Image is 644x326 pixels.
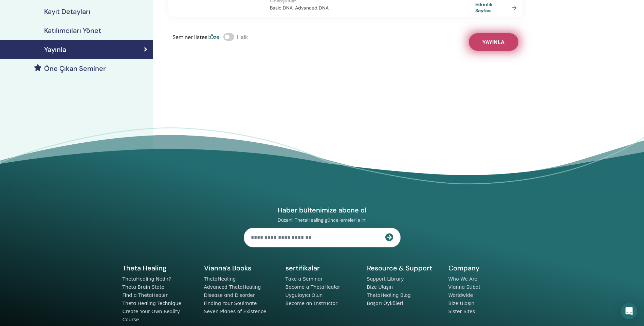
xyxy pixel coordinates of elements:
[482,39,504,46] span: Yayınla
[123,292,168,298] a: Find a ThetaHealer
[172,34,210,41] span: Seminer listesi :
[448,301,475,306] a: Bize Ulaşın
[123,284,165,290] a: Theta Brain State
[469,33,518,51] button: Yayınla
[204,264,277,272] h5: Vianna’s Books
[204,292,255,298] a: Disease and Disorder
[367,276,404,282] a: Support Library
[448,292,473,298] a: Worldwide
[210,34,221,41] span: Özel
[448,264,522,272] h5: Company
[123,276,171,282] a: ThetaHealing Nedir?
[123,264,196,272] h5: Theta Healing
[244,206,401,215] h4: Haber bültenimize abone ol
[270,4,475,12] p: Basic DNA, Advanced DNA
[448,309,475,314] a: Sister Sites
[367,301,403,306] a: Başarı Öyküleri
[286,301,337,306] a: Become an Instructor
[286,284,340,290] a: Become a ThetaHealer
[286,276,323,282] a: Take a Seminar
[475,1,519,14] a: Etkinlik Sayfası
[286,264,359,272] h5: sertifikalar
[448,284,480,290] a: Vianna Stibal
[204,276,236,282] a: ThetaHealing
[367,284,393,290] a: Bize Ulaşın
[123,301,181,306] a: Theta Healing Technique
[621,303,637,319] div: Open Intercom Messenger
[367,264,440,272] h5: Resource & Support
[123,309,180,322] a: Create Your Own Reality Course
[44,26,101,35] h4: Katılımcıları Yönet
[204,301,257,306] a: Finding Your Soulmate
[244,217,401,223] p: Düzenli ThetaHealing güncellemeleri alın!
[44,45,66,54] h4: Yayınla
[44,7,90,16] h4: Kayıt Detayları
[204,309,266,314] a: Seven Planes of Existence
[448,276,477,282] a: Who We Are
[44,64,106,73] h4: Öne Çıkan Seminer
[204,284,261,290] a: Advanced ThetaHealing
[286,292,323,298] a: Uygulayıcı Olun
[367,292,411,298] a: ThetaHealing Blog
[237,34,248,41] span: Halk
